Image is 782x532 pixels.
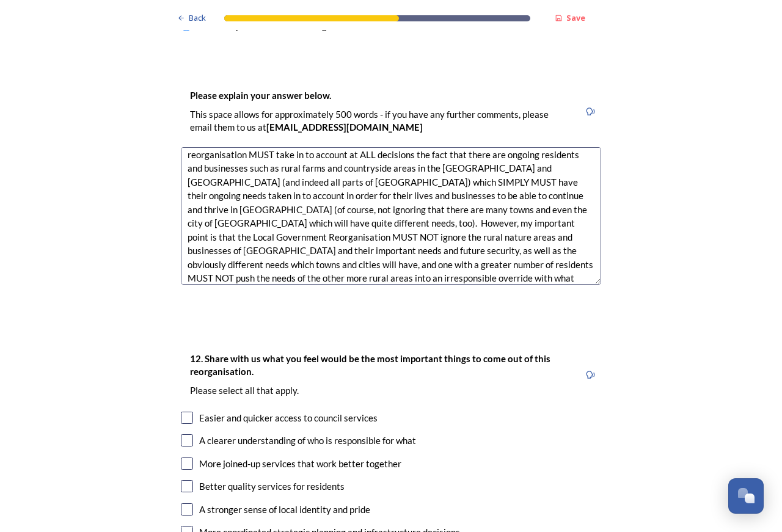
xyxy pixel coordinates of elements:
div: A clearer understanding of who is responsible for what [199,434,416,448]
span: Back [189,12,206,24]
div: Better quality services for residents [199,479,345,494]
div: Easier and quicker access to council services [199,411,378,425]
strong: Save [566,12,585,23]
p: This space allows for approximately 500 words - if you have any further comments, please email th... [190,108,570,134]
strong: [EMAIL_ADDRESS][DOMAIN_NAME] [266,122,423,133]
div: A stronger sense of local identity and pride [199,503,370,517]
strong: 12. Share with us what you feel would be the most important things to come out of this reorganisa... [190,353,552,377]
textarea: Whether the Single or Twin Unitary model is adopted, my Main concern is that any Local Government... [181,147,601,285]
div: More joined-up services that work better together [199,457,401,471]
button: Open Chat [728,478,764,514]
p: Please select all that apply. [190,384,570,397]
strong: Please explain your answer below. [190,90,331,101]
